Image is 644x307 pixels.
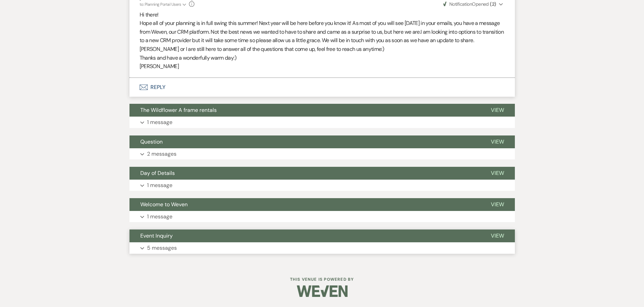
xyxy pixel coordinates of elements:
[129,211,515,222] button: 1 message
[140,1,188,7] button: to: Planning Portal Users
[140,10,505,19] p: Hi there!
[129,198,480,211] button: Welcome to Weven
[480,229,515,242] button: View
[147,212,172,221] p: 1 message
[443,1,496,7] span: Opened
[297,279,348,303] img: Weven Logo
[140,138,163,145] span: Question
[140,62,505,71] p: [PERSON_NAME]
[129,242,515,254] button: 5 messages
[140,170,175,177] span: Day of Details
[147,244,177,252] p: 5 messages
[140,54,505,62] p: Thanks and have a wonderfully warm day:)
[129,135,480,148] button: Question
[140,232,173,239] span: Event Inquiry
[129,117,515,128] button: 1 message
[140,19,505,53] p: Hope all of your planning is in full swing this summer! Next year will be here before you know it...
[449,1,472,7] span: Notification
[480,135,515,148] button: View
[491,201,504,208] span: View
[480,104,515,117] button: View
[491,232,504,239] span: View
[129,229,480,242] button: Event Inquiry
[129,180,515,191] button: 1 message
[140,106,217,114] span: The Wildflower A frame rentals
[491,106,504,114] span: View
[480,167,515,180] button: View
[147,118,172,127] p: 1 message
[129,78,515,97] button: Reply
[490,1,496,7] strong: ( 2 )
[129,148,515,160] button: 2 messages
[442,1,505,8] button: NotificationOpened (2)
[129,167,480,180] button: Day of Details
[129,104,480,117] button: The Wildflower A frame rentals
[140,201,188,208] span: Welcome to Weven
[140,2,181,7] span: to: Planning Portal Users
[480,198,515,211] button: View
[147,150,176,158] p: 2 messages
[491,170,504,177] span: View
[147,181,172,190] p: 1 message
[491,138,504,145] span: View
